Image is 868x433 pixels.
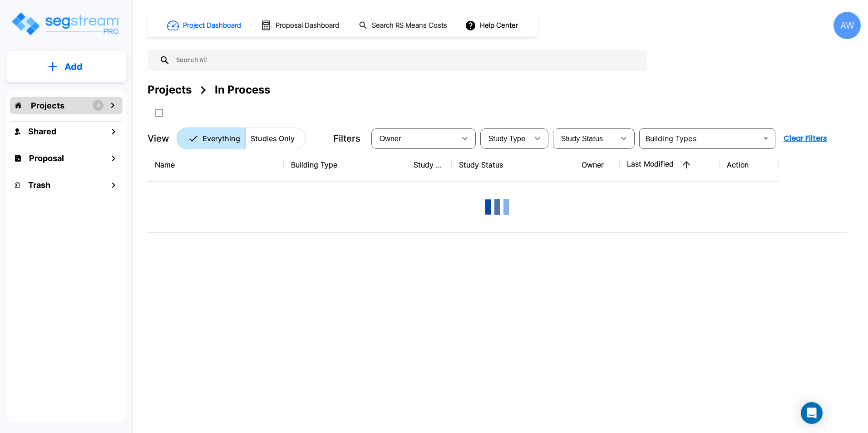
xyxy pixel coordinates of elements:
[355,17,452,34] button: Search RS Means Costs
[276,20,339,31] h1: Proposal Dashboard
[482,126,528,151] div: Select
[759,132,772,145] button: Open
[463,17,522,34] button: Help Center
[6,54,126,80] button: Add
[97,102,100,109] p: 4
[202,133,240,144] p: Everything
[801,402,823,424] div: Open Intercom Messenger
[163,15,246,35] button: Project Dashboard
[555,126,615,151] div: Select
[720,148,779,182] th: Action
[833,12,861,39] div: AW
[251,133,295,144] p: Studies Only
[177,128,306,149] div: Platform
[284,148,406,182] th: Building Type
[452,148,574,182] th: Study Status
[380,135,401,143] span: Owner
[148,132,169,145] p: View
[148,148,284,182] th: Name
[488,135,525,143] span: Study Type
[642,132,758,145] input: Building Types
[245,128,306,149] button: Studies Only
[406,148,452,182] th: Study Type
[148,82,192,98] div: Projects
[333,132,360,145] p: Filters
[10,11,122,37] img: Logo
[150,104,168,122] button: SelectAll
[257,16,344,35] button: Proposal Dashboard
[574,148,620,182] th: Owner
[29,152,64,164] h1: Proposal
[620,148,720,182] th: Last Modified
[215,82,270,98] div: In Process
[373,126,456,151] div: Select
[372,20,447,31] h1: Search RS Means Costs
[177,128,246,149] button: Everything
[64,60,83,74] p: Add
[183,20,241,31] h1: Project Dashboard
[561,135,603,143] span: Study Status
[780,129,831,148] button: Clear Filters
[28,125,56,138] h1: Shared
[31,99,64,112] p: Projects
[170,50,642,71] input: Search All
[28,179,50,191] h1: Trash
[479,189,515,225] img: Loading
